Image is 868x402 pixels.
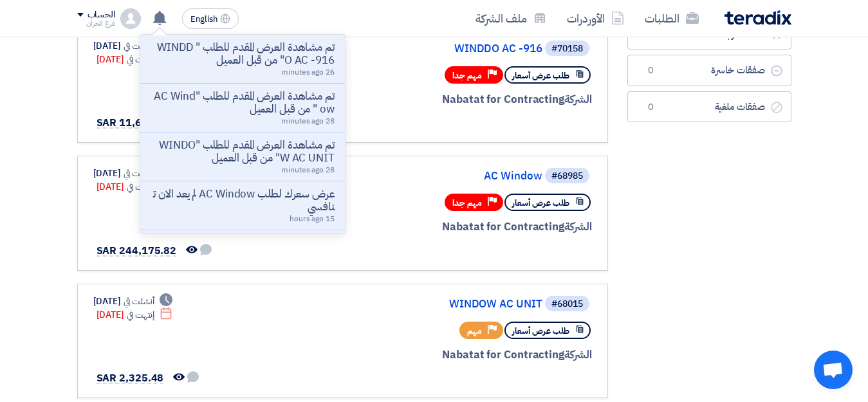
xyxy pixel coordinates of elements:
[182,8,239,29] button: English
[127,180,154,194] span: إنتهت في
[120,8,141,29] img: profile_test.png
[551,172,583,181] div: #68985
[512,197,569,209] span: طلب عرض أسعار
[88,10,115,21] div: الحساب
[97,243,177,259] span: SAR 244,175.82
[285,298,542,310] a: WINDOW AC UNIT
[97,53,173,66] div: [DATE]
[627,55,791,86] a: صفقات خاسرة0
[97,370,164,386] span: SAR 2,325.48
[151,188,335,214] p: عرض سعرك لطلب AC Window لم يعد الان تنافسي
[814,351,853,389] div: Open chat
[643,64,659,77] span: 0
[151,90,335,116] p: تم مشاهدة العرض المقدم للطلب "AC Window " من قبل العميل
[97,180,173,194] div: [DATE]
[282,219,592,235] div: Nabatat for Contracting
[93,167,173,180] div: [DATE]
[281,164,335,176] span: 28 minutes ago
[452,69,482,82] span: مهم جدا
[290,213,335,224] span: 15 hours ago
[124,167,154,180] span: أنشئت في
[124,295,154,308] span: أنشئت في
[634,3,709,33] a: الطلبات
[93,295,173,308] div: [DATE]
[465,3,557,33] a: ملف الشركة
[564,91,592,107] span: الشركة
[127,53,154,66] span: إنتهت في
[285,43,542,55] a: WINDDO AC -916
[151,41,335,67] p: تم مشاهدة العرض المقدم للطلب " WINDDO AC -916" من قبل العميل
[77,20,115,27] div: فرع الخزان
[124,39,154,53] span: أنشئت في
[627,91,791,123] a: صفقات ملغية0
[97,115,171,131] span: SAR 11,627.42
[151,139,335,165] p: تم مشاهدة العرض المقدم للطلب "WINDOW AC UNIT" من قبل العميل
[564,219,592,235] span: الشركة
[281,115,335,127] span: 28 minutes ago
[551,44,583,53] div: #70158
[282,91,592,108] div: Nabatat for Contracting
[285,170,542,182] a: AC Window
[512,325,569,337] span: طلب عرض أسعار
[467,325,482,337] span: مهم
[93,39,173,53] div: [DATE]
[551,300,583,309] div: #68015
[452,197,482,209] span: مهم جدا
[281,66,335,78] span: 26 minutes ago
[512,69,569,82] span: طلب عرض أسعار
[557,3,634,33] a: الأوردرات
[643,101,659,114] span: 0
[190,15,217,24] span: English
[282,347,592,363] div: Nabatat for Contracting
[564,347,592,363] span: الشركة
[127,308,154,322] span: إنتهت في
[97,308,173,322] div: [DATE]
[725,10,791,25] img: Teradix logo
